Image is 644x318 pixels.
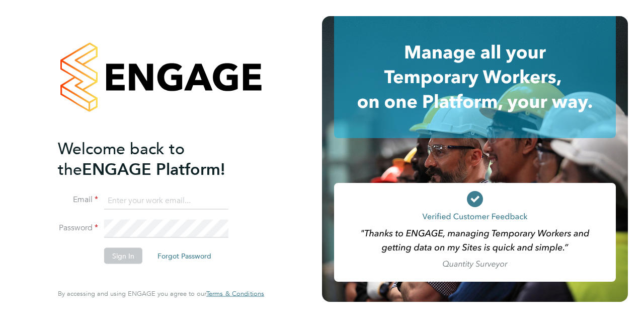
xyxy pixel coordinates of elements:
[149,247,219,264] button: Forgot Password
[58,139,185,179] span: Welcome back to the
[58,289,264,298] span: By accessing and using ENGAGE you agree to our
[58,222,98,233] label: Password
[206,290,264,298] a: Terms & Conditions
[58,138,254,179] h2: ENGAGE Platform!
[58,195,98,205] label: Email
[104,247,142,264] button: Sign In
[104,192,228,210] input: Enter your work email...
